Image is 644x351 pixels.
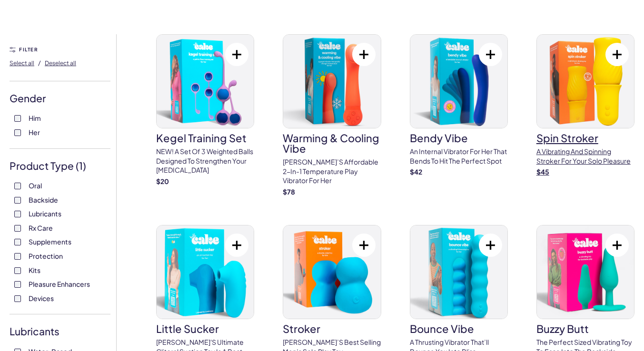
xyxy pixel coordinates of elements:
[410,35,507,128] img: Bendy Vibe
[29,207,61,220] span: Lubricants
[283,34,381,196] a: Warming & Cooling VibeWarming & Cooling Vibe[PERSON_NAME]’s affordable 2-in-1 temperature play vi...
[157,35,254,128] img: Kegel Training Set
[38,58,41,67] span: /
[156,177,169,185] strong: $ 20
[45,55,76,70] button: Deselect all
[283,133,381,154] h3: Warming & Cooling Vibe
[410,34,508,177] a: Bendy VibeBendy VibeAn internal vibrator for her that bends to hit the perfect spot$42
[536,34,634,177] a: spin strokerspin strokerA vibrating and spinning stroker for your solo pleasure$45
[536,167,549,176] strong: $ 45
[10,55,34,70] button: Select all
[29,179,42,192] span: Oral
[283,225,380,319] img: stroker
[14,183,21,189] input: Oral
[410,167,422,176] strong: $ 42
[29,112,41,124] span: Him
[537,225,634,319] img: buzzy butt
[29,292,54,304] span: Devices
[14,239,21,245] input: Supplements
[283,323,381,334] h3: stroker
[29,250,63,262] span: Protection
[156,323,254,334] h3: little sucker
[14,281,21,288] input: Pleasure Enhancers
[537,35,634,128] img: spin stroker
[14,197,21,204] input: Backside
[29,194,58,206] span: Backside
[283,187,295,196] strong: $ 78
[410,225,507,319] img: bounce vibe
[29,235,71,248] span: Supplements
[29,264,40,276] span: Kits
[14,267,21,274] input: Kits
[14,225,21,232] input: Rx Care
[536,323,634,334] h3: buzzy butt
[45,59,76,67] span: Deselect all
[536,133,634,143] h3: spin stroker
[14,295,21,302] input: Devices
[156,133,254,143] h3: Kegel Training Set
[410,147,508,166] p: An internal vibrator for her that bends to hit the perfect spot
[29,126,40,138] span: Her
[156,34,254,186] a: Kegel Training SetKegel Training SetNEW! A set of 3 weighted balls designed to strengthen your [M...
[283,157,381,185] p: [PERSON_NAME]’s affordable 2-in-1 temperature play vibrator for her
[157,225,254,319] img: little sucker
[283,35,380,128] img: Warming & Cooling Vibe
[14,211,21,217] input: Lubricants
[14,115,21,122] input: Him
[29,222,53,234] span: Rx Care
[536,147,634,166] p: A vibrating and spinning stroker for your solo pleasure
[410,133,508,143] h3: Bendy Vibe
[14,253,21,260] input: Protection
[10,59,34,67] span: Select all
[410,323,508,334] h3: bounce vibe
[14,129,21,136] input: Her
[29,278,90,290] span: Pleasure Enhancers
[156,147,254,175] p: NEW! A set of 3 weighted balls designed to strengthen your [MEDICAL_DATA]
